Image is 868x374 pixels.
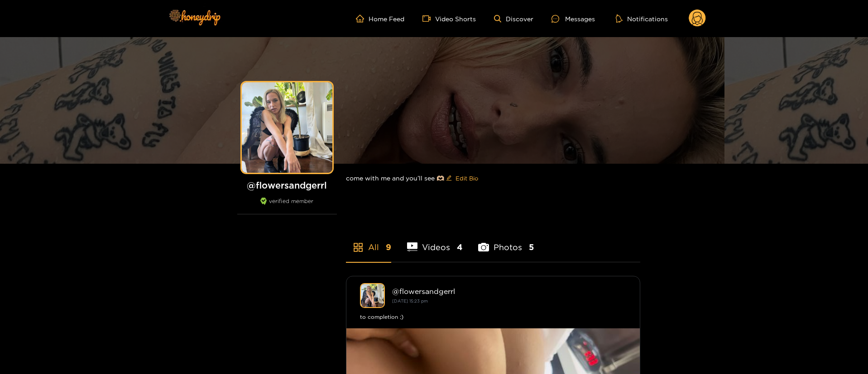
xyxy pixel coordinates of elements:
button: Notifications [613,14,671,23]
div: verified member [237,198,337,214]
div: @ flowersandgerrl [392,287,626,295]
li: All [346,221,391,262]
span: appstore [353,242,364,253]
small: [DATE] 15:23 pm [392,298,428,303]
img: flowersandgerrl [360,283,385,308]
span: 4 [457,241,462,253]
div: to completion ;) [360,312,626,322]
li: Photos [478,221,534,262]
h1: @ flowersandgerrl [237,180,337,191]
a: Discover [494,15,533,23]
span: home [356,14,369,23]
button: editEdit Bio [444,171,480,185]
li: Videos [407,221,463,262]
a: Video Shorts [422,14,476,23]
a: Home Feed [356,14,404,23]
span: 9 [386,241,391,253]
div: come with me and you’ll see 🫶🏼 [346,164,640,193]
span: 5 [529,241,534,253]
span: edit [446,175,452,182]
span: Edit Bio [456,174,478,183]
span: video-camera [422,14,435,23]
div: Messages [551,14,595,24]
